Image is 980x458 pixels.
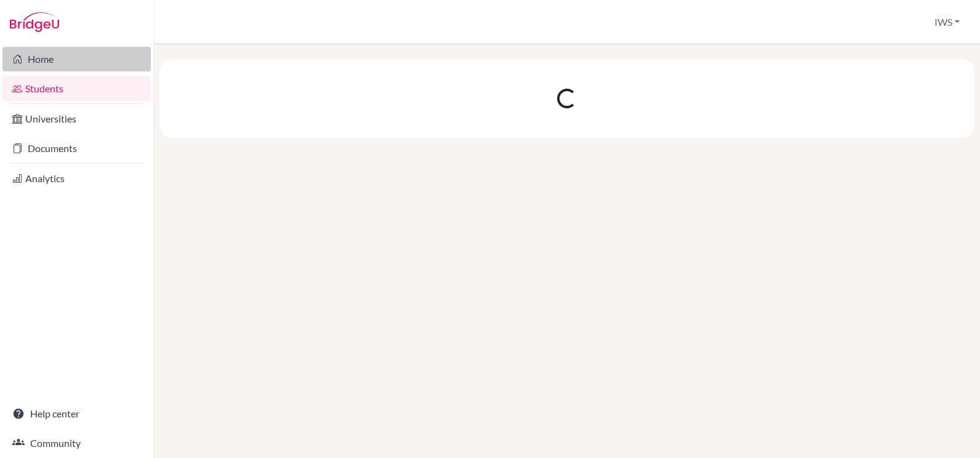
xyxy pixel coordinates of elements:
img: Bridge-U [10,12,59,32]
a: Analytics [2,166,151,191]
a: Community [2,431,151,456]
a: Help center [2,401,151,426]
a: Home [2,47,151,71]
a: Students [2,76,151,101]
a: Documents [2,136,151,161]
a: Universities [2,106,151,131]
button: IWS [929,10,965,34]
